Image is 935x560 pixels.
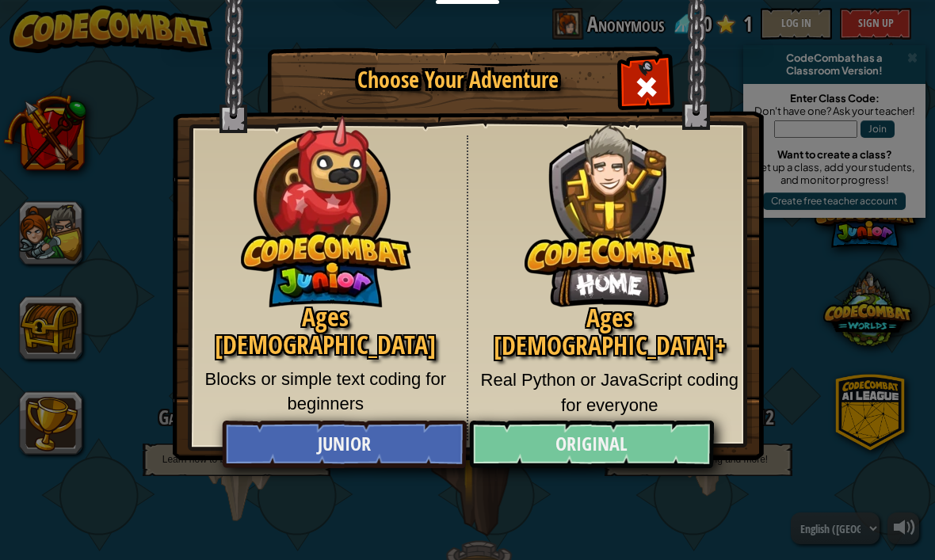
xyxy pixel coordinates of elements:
[525,99,695,307] img: CodeCombat Original hero character
[296,68,620,93] h1: Choose Your Adventure
[241,105,411,307] img: CodeCombat Junior hero character
[197,367,455,417] p: Blocks or simple text coding for beginners
[621,60,671,110] div: Close modal
[222,421,466,468] a: Junior
[469,421,713,468] a: Original
[480,304,740,360] h2: Ages [DEMOGRAPHIC_DATA]+
[197,303,455,359] h2: Ages [DEMOGRAPHIC_DATA]
[480,368,740,417] p: Real Python or JavaScript coding for everyone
